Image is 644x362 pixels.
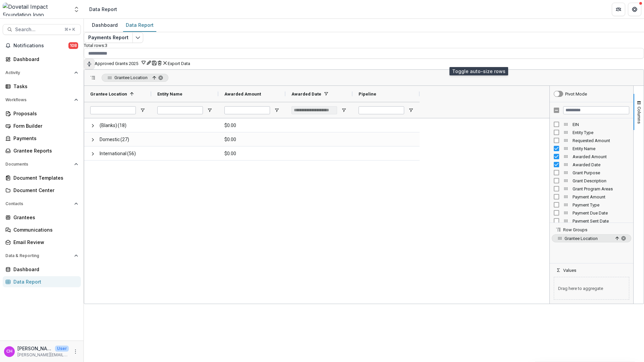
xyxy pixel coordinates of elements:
span: Payment Type [573,202,629,207]
button: Open entity switcher [72,3,81,16]
input: Grantee Location Filter Input [90,106,136,114]
span: Values [563,268,576,273]
a: Form Builder [3,120,81,131]
button: Get Help [628,3,641,16]
span: Domestic [100,133,120,146]
span: Payment Sent Date [573,219,629,224]
div: Pivot Mode [565,92,587,97]
span: Grantee Location, ascending. Press ENTER to sort. Press DELETE to remove [552,234,631,242]
span: Awarded Date [291,92,321,97]
span: Drag here to aggregate [554,277,629,300]
img: Dovetail Impact Foundation logo [3,3,69,16]
span: (27) [120,133,129,146]
span: Pipeline [359,92,376,97]
a: Document Templates [3,172,81,183]
button: Save [152,60,157,66]
a: Proposals [3,108,81,119]
p: Total rows: 3 [84,43,644,48]
button: Export Data [168,61,190,66]
div: Payment Due Date Column [550,209,633,217]
input: Entity Name Filter Input [157,106,203,114]
p: [PERSON_NAME][EMAIL_ADDRESS][DOMAIN_NAME] [17,352,69,358]
div: Dashboard [13,56,75,63]
span: Entity Type [573,130,629,135]
input: Date Filter Input [291,106,337,114]
button: Search... [3,24,81,35]
a: Payments [3,133,81,144]
span: Grantee Location [565,236,610,241]
span: Columns [637,107,642,124]
a: Data Report [123,19,156,32]
span: (Blanks) [100,119,117,132]
button: Open Contacts [3,198,81,209]
div: Row Groups [550,232,633,263]
div: Awarded Date Column [550,161,633,169]
button: More [71,348,79,356]
button: Delete [157,60,162,66]
div: ⌘ + K [63,26,76,33]
button: Open Filter Menu [408,108,414,113]
button: Open Data & Reporting [3,250,81,261]
a: Communications [3,224,81,235]
button: Toggle auto height [84,59,95,69]
a: Dashboard [3,54,81,65]
span: 108 [68,42,78,49]
div: Entity Name Column [550,144,633,153]
div: Communications [13,226,75,233]
div: Payments [13,135,75,142]
button: Partners [612,3,625,16]
div: Data Report [123,20,156,30]
span: Awarded Amount [573,154,629,159]
input: Filter Columns Input [563,106,629,114]
a: Document Center [3,185,81,196]
button: Open Activity [3,67,81,78]
span: Grantee Location [114,75,148,80]
span: (18) [118,119,126,132]
div: Entity Type Column [550,128,633,136]
a: Dashboard [89,19,120,32]
a: Dashboard [3,264,81,275]
div: Grant Program Areas Column [550,185,633,193]
div: Document Templates [13,174,75,181]
div: EIN Column [550,120,633,128]
span: Activity [5,70,71,75]
button: Open Workflows [3,95,81,105]
span: Payment Due Date [573,210,629,216]
span: Awarded Date [573,162,629,167]
span: Search... [15,27,60,33]
a: Email Review [3,237,81,248]
span: $0.00 [224,147,279,161]
button: Approved Grants 2025 [95,60,146,66]
p: User [55,346,69,352]
div: Requested Amount Column [550,136,633,144]
div: Form Builder [13,122,75,129]
span: Grantee Location [90,92,127,97]
button: Open Documents [3,159,81,170]
button: Edit selected report [132,32,143,43]
div: Payment Sent Date Column [550,217,633,225]
div: Payment Type Column [550,201,633,209]
div: Payment Amount Column [550,193,633,201]
button: Open Filter Menu [207,108,212,113]
div: Dashboard [89,20,120,30]
div: Tasks [13,83,75,90]
button: Notifications108 [3,40,81,51]
div: Row Groups [102,74,168,82]
span: (56) [127,147,136,161]
a: Tasks [3,81,81,92]
p: [PERSON_NAME] [PERSON_NAME] [17,345,52,352]
span: $0.00 [224,133,279,146]
a: Data Report [3,276,81,287]
button: Open Filter Menu [140,108,145,113]
button: Payments Report [84,32,133,43]
span: Entity Name [157,92,182,97]
div: Email Review [13,239,75,246]
span: Grant Program Areas [573,186,629,191]
span: Notifications [13,43,68,49]
input: Pipeline Filter Input [359,106,404,114]
div: Awarded Amount Column [550,153,633,161]
input: Awarded Amount Filter Input [224,106,270,114]
span: Documents [5,162,71,167]
span: Row Groups [563,227,587,232]
span: EIN [573,122,629,127]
